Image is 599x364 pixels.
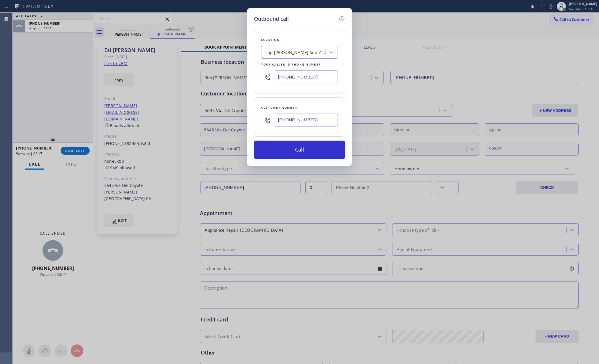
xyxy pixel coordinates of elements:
[266,49,326,56] div: Top [PERSON_NAME] Sub-Zero Repair
[261,105,338,111] div: Customer number
[254,141,345,159] button: Call
[261,37,338,43] div: Location
[274,114,338,127] input: (123) 456-7890
[274,70,338,83] input: (123) 456-7890
[254,15,289,23] h5: Outbound call
[261,62,338,68] div: Your caller id phone number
